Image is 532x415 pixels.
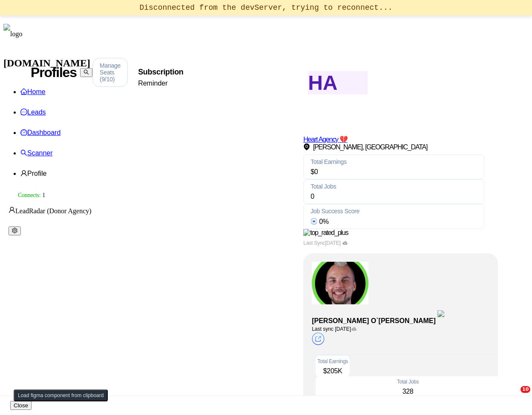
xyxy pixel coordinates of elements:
span: 0 % [311,218,329,225]
img: top_rated [437,310,445,319]
span: Total Jobs [397,379,419,385]
a: homeHome [20,88,46,95]
span: dashboard [20,129,27,136]
strong: [PERSON_NAME] O`[PERSON_NAME] [312,317,445,324]
a: dashboardDashboard [20,129,60,136]
li: Profile [20,163,529,184]
span: Last sync [DATE] [312,326,357,332]
img: logo [3,24,22,44]
span: Scanner [27,149,53,157]
span: user [9,206,15,213]
span: search [20,149,27,156]
span: environment [303,143,310,150]
span: search [83,69,89,75]
span: 328 [403,388,414,395]
li: Dashboard [20,123,529,143]
li: Home [20,82,529,102]
span: Leads [27,109,46,116]
span: Connects: [18,191,40,200]
img: USER [312,262,368,304]
a: searchScanner [20,149,53,157]
span: user [20,170,27,177]
a: Heart Agency 💔 [303,136,348,143]
a: setting [9,227,21,234]
span: Total Jobs [311,183,336,190]
span: setting [12,228,17,233]
span: Last Sync [DATE] [303,240,348,246]
span: $ 205K [323,367,342,375]
span: message [20,109,27,115]
button: setting [9,226,21,235]
span: [PERSON_NAME], [GEOGRAPHIC_DATA] [303,143,427,151]
img: top_rated_plus [303,229,350,239]
span: Profiles [31,65,77,80]
span: Home [27,88,46,95]
span: 0 [311,193,314,200]
img: upwork-logo.png [9,192,15,199]
span: Manage Seats (9/10) [100,62,121,83]
iframe: Intercom live chat [503,386,523,406]
span: Profile [27,170,46,177]
li: Leads [20,102,529,123]
li: Scanner [20,143,529,163]
span: Total Earnings [311,158,347,165]
span: Dashboard [27,129,60,136]
span: 10 [520,386,530,393]
span: home [20,88,27,95]
span: Job Success Score [311,208,359,215]
h1: [DOMAIN_NAME] [3,53,529,73]
a: messageLeads [20,102,529,123]
button: search [80,68,92,77]
div: Reminder [138,80,279,87]
span: Total Earnings [317,358,348,364]
span: Subscription [138,68,183,76]
span: $ 0 [311,168,318,175]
